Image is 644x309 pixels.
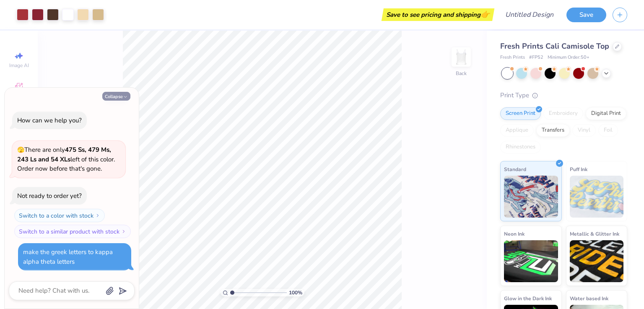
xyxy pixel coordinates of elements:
span: 🫣 [17,146,24,154]
span: Water based Ink [570,294,608,303]
div: Not ready to order yet? [17,192,82,200]
div: Transfers [536,124,570,137]
button: Collapse [102,92,130,101]
span: Fresh Prints Cali Camisole Top [500,41,609,51]
div: Applique [500,124,534,137]
strong: 475 Ss, 479 Ms, 243 Ls and 54 XLs [17,145,111,164]
div: Print Type [500,91,627,100]
button: Switch to a color with stock [14,209,105,222]
span: Puff Ink [570,165,587,174]
span: 100 % [289,289,302,296]
span: 👉 [480,9,490,19]
div: Back [456,70,467,77]
span: Fresh Prints [500,54,525,61]
span: There are only left of this color. Order now before that's gone. [17,145,115,173]
div: Save to see pricing and shipping [384,8,492,21]
img: Switch to a color with stock [95,213,100,218]
img: Back [453,49,470,65]
span: Standard [504,165,526,174]
div: Rhinestones [500,141,541,153]
button: Save [566,8,606,22]
span: Neon Ink [504,229,525,238]
span: Minimum Order: 50 + [548,54,589,61]
img: Metallic & Glitter Ink [570,240,624,282]
div: How can we help you? [17,116,82,125]
span: Image AI [9,62,29,69]
div: Foil [598,124,618,137]
img: Neon Ink [504,240,558,282]
span: Glow in the Dark Ink [504,294,552,303]
button: Switch to a similar product with stock [14,225,131,238]
input: Untitled Design [499,6,560,23]
span: # FP52 [529,54,543,61]
div: Embroidery [543,107,583,120]
div: make the greek letters to kappa alpha theta letters [23,248,113,266]
span: Metallic & Glitter Ink [570,229,619,238]
img: Puff Ink [570,176,624,218]
div: Screen Print [500,107,541,120]
div: Vinyl [572,124,596,137]
div: Digital Print [586,107,626,120]
img: Switch to a similar product with stock [121,229,126,234]
img: Standard [504,176,558,218]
